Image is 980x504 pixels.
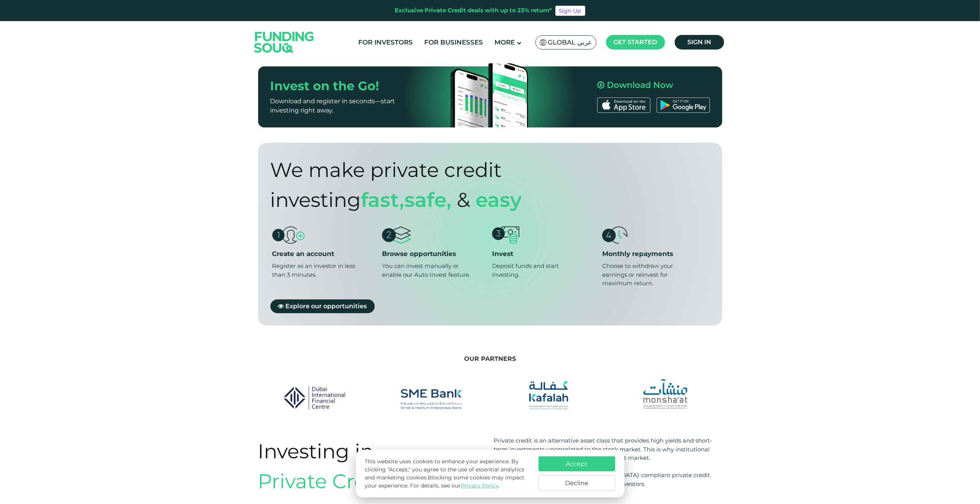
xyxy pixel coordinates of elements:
[642,379,689,410] img: Partners Images
[539,475,615,491] button: Decline
[444,48,536,140] img: Mobile App
[555,6,585,16] a: Sign Up
[247,23,322,61] img: Logo
[602,262,692,288] div: Choose to withdraw your earnings or reinvest for maximum return.
[602,250,708,258] div: Monthly repayments
[286,302,367,309] span: Explore our opportunities
[457,188,471,212] span: &
[494,436,722,463] div: Private credit is an alternative asset class that provides high yields and short-term investments...
[464,355,516,362] span: Our Partners
[607,80,673,90] span: Download Now
[270,97,422,115] p: Download and register in seconds—start investing right away.
[284,387,345,410] img: Partners Images
[494,38,515,46] span: More
[270,78,379,93] span: Invest on the Go!
[492,226,519,244] img: invest-money
[405,188,452,212] span: safe,
[492,250,598,258] div: Invest
[529,382,568,410] img: Partners Images
[272,226,305,244] img: create-account
[356,36,415,49] a: For Investors
[657,97,710,113] img: Google Play
[539,456,615,471] button: Accept
[270,299,375,313] a: Explore our opportunities
[675,35,724,50] a: Sign in
[258,436,486,466] div: Investing in
[401,389,462,410] img: Partners Images
[382,226,411,244] img: browse-opportunities
[382,262,472,279] div: You can invest manually or enable our Auto Invest feature.
[272,250,378,258] div: Create an account
[382,250,488,258] div: Browse opportunities
[395,6,552,15] div: Exclusive Private Credit deals with up to 23% return*
[270,155,666,215] div: We make private credit investing
[422,36,485,49] a: For Businesses
[365,474,524,489] span: Blocking some cookies may impact your experience.
[492,262,582,279] div: Deposit funds and start investing.
[614,38,657,46] span: Get started
[597,97,651,113] img: App Store
[548,38,592,47] span: Global عربي
[258,466,486,496] div: Private Credit
[687,38,711,46] span: Sign in
[540,39,547,46] img: SA Flag
[602,226,627,244] img: monthly-repayments
[476,188,522,212] span: Easy
[361,188,405,212] span: Fast,
[272,262,362,279] div: Register as an investor in less than 3 minutes.
[410,482,500,489] span: For details, see our .
[365,458,530,490] p: This website uses cookies to enhance your experience. By clicking "Accept," you agree to the use ...
[461,482,499,489] a: Privacy Policy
